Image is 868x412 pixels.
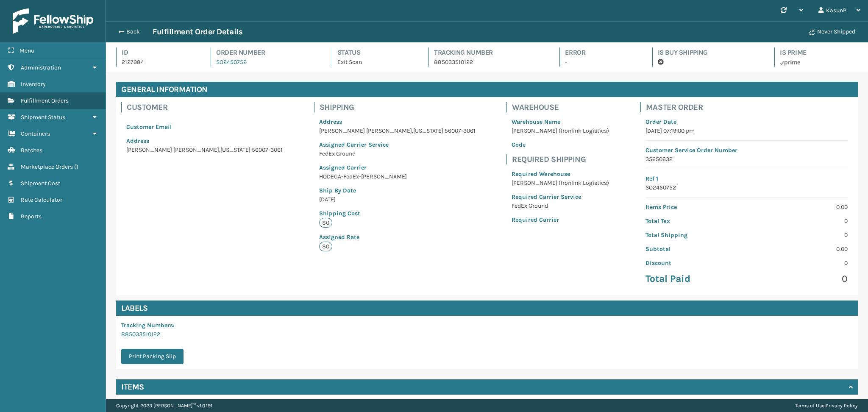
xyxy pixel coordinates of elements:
span: Shipment Status [21,114,65,121]
p: 0 [751,231,848,239]
span: Administration [21,64,61,71]
h4: General Information [116,82,858,97]
p: Assigned Rate [319,233,476,242]
button: Print Packing Slip [121,349,184,364]
p: 885033510122 [434,58,544,67]
span: [PERSON_NAME] [PERSON_NAME] [126,146,219,153]
p: Required Carrier [512,215,609,224]
span: Containers [21,130,50,137]
p: [DATE] 07:19:00 pm [645,126,848,135]
h4: Is Prime [780,47,858,58]
p: Order Date [645,117,848,126]
span: Batches [21,147,42,154]
p: [PERSON_NAME] (Ironlink Logistics) [512,126,609,135]
p: SO2450752 [645,183,848,192]
span: , [412,127,413,134]
p: Customer Email [126,122,283,131]
p: Total Shipping [645,231,742,239]
p: HODEGA-FedEx-[PERSON_NAME] [319,172,476,181]
span: [PERSON_NAME] [PERSON_NAME] [319,127,412,134]
span: Fulfillment Orders [21,97,69,104]
h4: Required Shipping [512,154,614,164]
p: 0 [751,217,848,225]
img: logo [13,8,93,34]
p: Exit Scan [337,58,413,67]
h4: Is Buy Shipping [658,47,759,58]
p: Items Price [645,203,742,212]
p: Warehouse Name [512,117,609,126]
span: Rate Calculator [21,196,62,203]
p: - [565,58,637,67]
h4: Items [121,382,144,392]
p: [PERSON_NAME] (Ironlink Logistics) [512,178,609,187]
p: Total Paid [645,273,742,285]
h4: Master Order [646,102,853,112]
span: ( ) [74,163,78,170]
h3: Fulfillment Order Details [153,27,242,37]
p: Customer Service Order Number [645,146,848,155]
p: Assigned Carrier Service [319,140,476,149]
h4: Customer [127,102,288,112]
p: 35650632 [645,155,848,164]
p: Code [512,140,609,149]
p: Subtotal [645,245,742,253]
p: Total Tax [645,217,742,225]
h4: Tracking Number [434,47,544,58]
p: Shipping Cost [319,209,476,218]
button: Never Shipped [804,23,860,40]
h4: Order Number [216,47,316,58]
a: SO2450752 [216,58,247,66]
button: Back [114,28,153,36]
h4: Labels [116,301,858,316]
span: 56007-3061 [252,146,283,153]
span: [US_STATE] [413,127,443,134]
span: Menu [19,47,34,54]
p: 2127984 [122,58,195,67]
a: Terms of Use [795,403,824,409]
p: 0 [751,259,848,267]
p: Discount [645,259,742,267]
span: , [219,146,220,153]
a: Privacy Policy [826,403,858,409]
p: Required Carrier Service [512,192,609,201]
span: Marketplace Orders [21,163,73,170]
span: Inventory [21,81,46,88]
p: FedEx Ground [319,149,476,158]
span: Address [126,137,149,145]
p: $0 [319,242,332,251]
h4: Error [565,47,637,58]
p: 0.00 [751,245,848,253]
p: Ship By Date [319,186,476,195]
span: 56007-3061 [445,127,476,134]
h4: Status [337,47,413,58]
p: Copyright 2023 [PERSON_NAME]™ v 1.0.191 [116,399,212,412]
p: [DATE] [319,195,476,204]
i: Never Shipped [809,29,815,35]
div: | [795,399,858,412]
span: [US_STATE] [220,146,250,153]
p: 0 [751,273,848,285]
h4: Warehouse [512,102,614,112]
span: Tracking Numbers : [121,322,175,329]
p: FedEx Ground [512,201,609,210]
span: Reports [21,213,42,220]
p: Assigned Carrier [319,163,476,172]
p: $0 [319,218,332,228]
a: 885033510122 [121,331,160,338]
span: Shipment Cost [21,180,60,187]
p: 0.00 [751,203,848,212]
p: Required Warehouse [512,170,609,178]
span: Address [319,118,342,125]
h4: Shipping [320,102,481,112]
p: Ref 1 [645,174,848,183]
h4: Id [122,47,195,58]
